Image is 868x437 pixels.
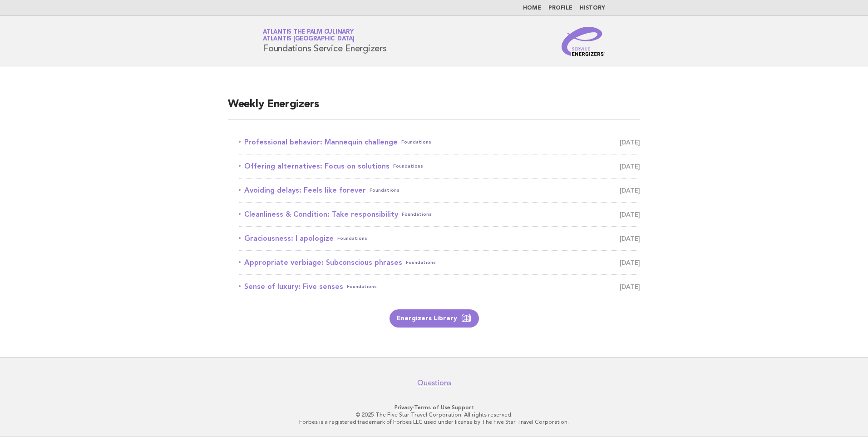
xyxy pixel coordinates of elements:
[562,27,605,56] img: Service Energizers
[620,232,640,245] span: [DATE]
[406,256,436,269] span: Foundations
[239,136,640,149] a: Professional behavior: Mannequin challengeFoundations [DATE]
[239,280,640,293] a: Sense of luxury: Five sensesFoundations [DATE]
[228,97,640,119] h2: Weekly Energizers
[156,418,712,426] p: Forbes is a registered trademark of Forbes LLC used under license by The Five Star Travel Corpora...
[401,136,431,149] span: Foundations
[620,136,640,149] span: [DATE]
[337,232,367,245] span: Foundations
[548,5,572,11] a: Profile
[393,160,423,173] span: Foundations
[263,30,387,53] h1: Foundations Service Energizers
[452,404,474,411] a: Support
[263,29,355,42] a: Atlantis The Palm CulinaryAtlantis [GEOGRAPHIC_DATA]
[620,184,640,197] span: [DATE]
[239,160,640,173] a: Offering alternatives: Focus on solutionsFoundations [DATE]
[390,309,479,328] a: Energizers Library
[239,184,640,197] a: Avoiding delays: Feels like foreverFoundations [DATE]
[156,404,712,411] p: · ·
[580,5,605,11] a: History
[263,36,355,42] span: Atlantis [GEOGRAPHIC_DATA]
[523,5,541,11] a: Home
[239,256,640,269] a: Appropriate verbiage: Subconscious phrasesFoundations [DATE]
[620,256,640,269] span: [DATE]
[402,208,432,221] span: Foundations
[156,411,712,418] p: © 2025 The Five Star Travel Corporation. All rights reserved.
[395,404,413,411] a: Privacy
[414,404,450,411] a: Terms of Use
[239,208,640,221] a: Cleanliness & Condition: Take responsibilityFoundations [DATE]
[620,160,640,173] span: [DATE]
[620,208,640,221] span: [DATE]
[370,184,399,197] span: Foundations
[347,280,377,293] span: Foundations
[620,280,640,293] span: [DATE]
[417,378,451,387] a: Questions
[239,232,640,245] a: Graciousness: I apologizeFoundations [DATE]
